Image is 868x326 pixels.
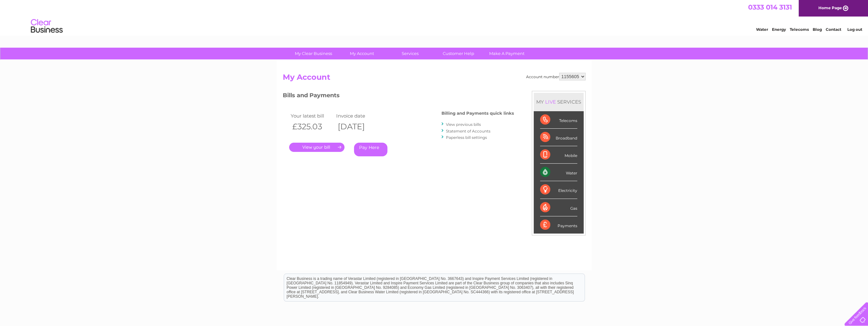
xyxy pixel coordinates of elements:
[544,99,557,105] div: LIVE
[540,164,577,181] div: Water
[284,3,585,31] div: Clear Business is a trading name of Verastar Limited (registered in [GEOGRAPHIC_DATA] No. 3667643...
[790,27,809,32] a: Telecoms
[772,27,786,32] a: Energy
[813,27,822,32] a: Blog
[526,73,586,80] div: Account number
[283,91,514,102] h3: Bills and Payments
[540,146,577,164] div: Mobile
[540,216,577,234] div: Payments
[540,111,577,129] div: Telecoms
[287,48,340,59] a: My Clear Business
[432,48,485,59] a: Customer Help
[336,48,388,59] a: My Account
[446,129,490,133] a: Statement of Accounts
[289,143,344,152] a: .
[335,112,380,120] td: Invoice date
[756,27,768,32] a: Water
[289,120,335,133] th: £325.03
[534,93,584,111] div: MY SERVICES
[441,111,514,116] h4: Billing and Payments quick links
[335,120,380,133] th: [DATE]
[283,73,586,85] h2: My Account
[446,122,481,127] a: View previous bills
[540,181,577,199] div: Electricity
[481,48,533,59] a: Make A Payment
[748,3,792,11] a: 0333 014 3131
[540,129,577,146] div: Broadband
[826,27,841,32] a: Contact
[384,48,436,59] a: Services
[540,199,577,216] div: Gas
[847,27,862,32] a: Log out
[289,112,335,120] td: Your latest bill
[31,17,63,36] img: logo.png
[354,143,387,156] a: Pay Here
[446,135,487,140] a: Paperless bill settings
